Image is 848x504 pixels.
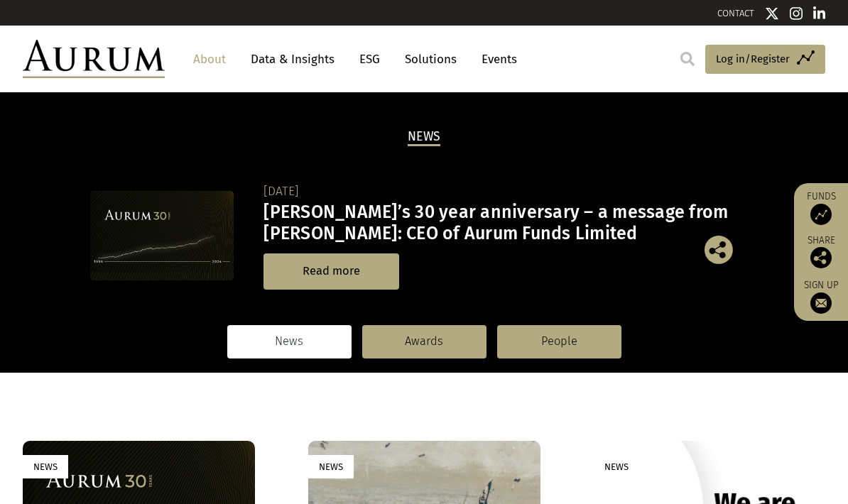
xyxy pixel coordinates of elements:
[474,46,517,72] a: Events
[801,236,841,268] div: Share
[801,190,841,225] a: Funds
[227,325,352,358] a: News
[717,8,754,18] a: CONTACT
[680,52,695,66] img: search.svg
[263,182,754,202] div: [DATE]
[352,46,387,72] a: ESG
[244,46,342,72] a: Data & Insights
[362,325,486,358] a: Awards
[408,129,440,146] h2: News
[263,253,399,290] a: Read more
[705,45,825,75] a: Log in/Register
[801,279,841,314] a: Sign up
[23,40,165,78] img: Aurum
[263,202,754,244] h3: [PERSON_NAME]’s 30 year anniversary – a message from [PERSON_NAME]: CEO of Aurum Funds Limited
[810,204,832,225] img: Access Funds
[308,455,354,478] div: News
[716,50,790,67] span: Log in/Register
[810,292,832,314] img: Sign up to our newsletter
[23,455,68,478] div: News
[765,6,779,21] img: Twitter icon
[497,325,621,358] a: People
[813,6,826,21] img: Linkedin icon
[398,46,464,72] a: Solutions
[594,455,639,478] div: News
[790,6,803,21] img: Instagram icon
[810,247,832,268] img: Share this post
[186,46,233,72] a: About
